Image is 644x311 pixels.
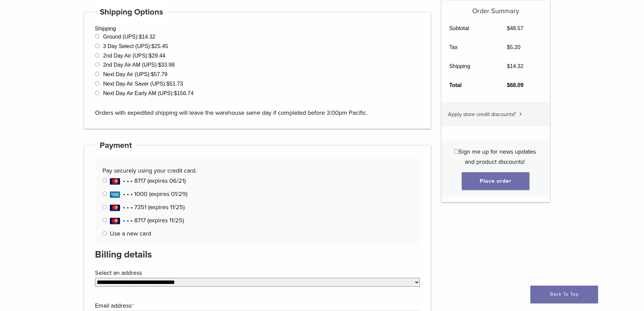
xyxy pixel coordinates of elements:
input: Sign me up for news updates and product discounts! [454,149,458,154]
h4: Shipping Options [95,4,168,20]
th: Shipping [442,57,499,76]
bdi: 156.74 [174,90,194,96]
a: Back To Top [530,286,598,303]
img: American Express [110,191,120,198]
bdi: 25.45 [151,43,168,49]
span: • • • 1000 (expires 01/29) [110,190,187,198]
label: 3 Day Select (UPS): [103,43,168,49]
img: MasterCard [110,204,120,211]
bdi: 14.32 [139,34,156,40]
img: caret.svg [519,112,522,116]
span: $ [139,34,142,40]
label: 2nd Day Air AM (UPS): [103,62,175,68]
bdi: 14.32 [507,63,523,69]
h5: Order Summary [442,0,550,15]
p: Orders with expedited shipping will leave the warehouse same day if completed before 3:00pm Pacific. [95,97,420,118]
bdi: 29.44 [149,53,165,59]
bdi: 48.57 [507,25,523,31]
img: MasterCard [110,178,120,185]
label: Select an address [95,268,419,278]
label: Next Day Air Early AM (UPS): [103,90,194,96]
span: Sign me up for news updates and product discounts! [458,148,536,165]
label: Next Day Air (UPS): [103,71,167,77]
span: $ [158,62,161,68]
label: 2nd Day Air (UPS): [103,53,165,59]
span: $ [151,43,154,49]
img: MasterCard [110,218,120,224]
h3: Billing details [95,246,420,263]
span: • • • 8717 (expires 11/25) [110,217,184,224]
span: Apply store credit discounts? [448,111,516,118]
bdi: 57.79 [151,71,167,77]
bdi: 68.09 [507,82,523,88]
span: $ [149,53,152,59]
label: Ground (UPS): [103,34,156,40]
h4: Payment [95,137,137,154]
button: Place order [462,172,529,190]
label: Next Day Air Saver (UPS): [103,81,183,87]
span: $ [507,82,510,88]
label: Use a new card [110,230,151,237]
span: $ [151,71,154,77]
span: $ [507,63,510,69]
div: Shipping [84,12,431,129]
bdi: 51.73 [167,81,183,87]
label: Email address [95,301,419,311]
th: Subtotal [442,19,499,38]
bdi: 5.20 [507,44,520,50]
span: $ [507,44,510,50]
span: $ [174,90,177,96]
span: $ [167,81,170,87]
th: Tax [442,38,499,57]
span: • • • 8717 (expires 06/21) [110,177,186,184]
span: • • • 7351 (expires 11/25) [110,203,185,211]
th: Total [442,76,499,95]
bdi: 33.98 [158,62,175,68]
span: $ [507,25,510,31]
p: Pay securely using your credit card. [102,165,412,176]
